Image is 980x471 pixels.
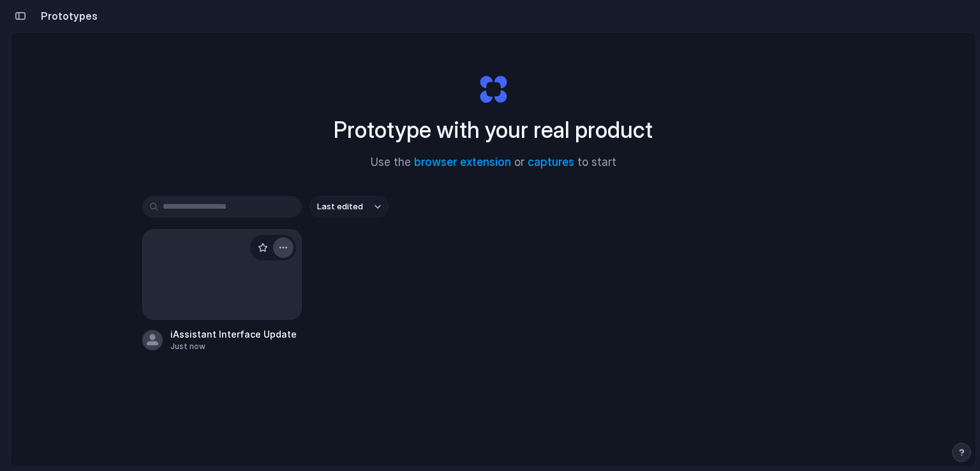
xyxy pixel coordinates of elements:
h1: Prototype with your real product [334,113,653,147]
a: browser extension [414,156,511,168]
span: Use the or to start [371,154,616,171]
div: iAssistant Interface Update [170,327,297,341]
h2: Prototypes [36,8,98,24]
a: captures [528,156,574,168]
button: Last edited [309,196,389,218]
span: Last edited [317,200,363,213]
a: iAssistant Interface UpdateJust now [142,229,302,352]
div: Just now [170,341,297,352]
